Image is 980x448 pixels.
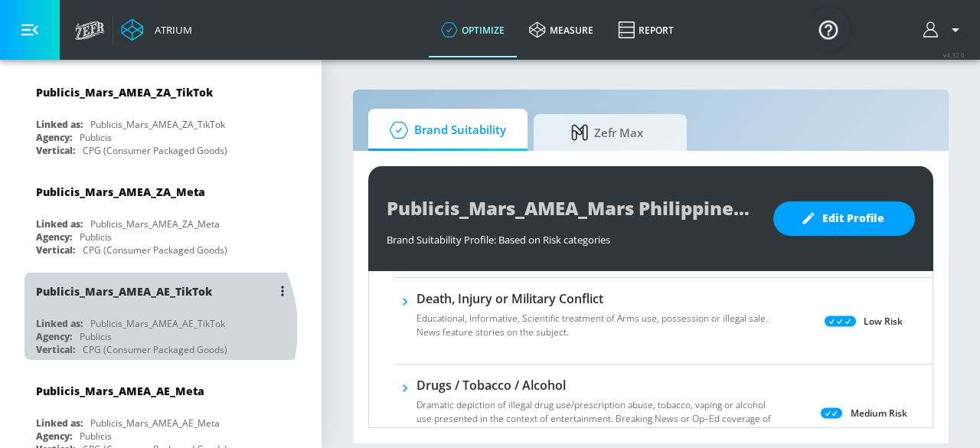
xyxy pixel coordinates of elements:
[416,377,775,394] h6: Drugs / Tobacco / Alcohol
[416,312,775,339] p: Educational, Informative, Scientific treatment of Arms use, possession or illegal sale. News feat...
[24,74,297,161] div: Publicis_Mars_AMEA_ZA_TikTokLinked as:Publicis_Mars_AMEA_ZA_TikTokAgency:PublicisVertical:CPG (Co...
[90,417,220,430] div: Publicis_Mars_AMEA_AE_Meta
[149,23,192,37] div: Atrium
[606,2,686,57] a: Report
[80,430,112,443] div: Publicis
[83,343,227,356] div: CPG (Consumer Packaged Goods)
[36,231,72,244] div: Agency:
[864,313,903,329] p: Low Risk
[36,284,212,299] div: Publicis_Mars_AMEA_AE_TikTok
[429,2,517,57] a: optimize
[773,201,915,236] button: Edit Profile
[90,217,220,231] div: Publicis_Mars_AMEA_ZA_Meta
[36,131,72,144] div: Agency:
[36,118,83,131] div: Linked as:
[517,2,606,57] a: measure
[416,290,775,348] div: Death, Injury or Military ConflictEducational, Informative, Scientific treatment of Arms use, pos...
[36,417,83,430] div: Linked as:
[83,244,227,257] div: CPG (Consumer Packaged Goods)
[807,8,850,51] button: Open Resource Center
[24,173,297,260] div: Publicis_Mars_AMEA_ZA_MetaLinked as:Publicis_Mars_AMEA_ZA_MetaAgency:PublicisVertical:CPG (Consum...
[90,118,225,131] div: Publicis_Mars_AMEA_ZA_TikTok
[804,209,884,228] span: Edit Profile
[24,273,297,360] div: Publicis_Mars_AMEA_AE_TikTokLinked as:Publicis_Mars_AMEA_AE_TikTokAgency:PublicisVertical:CPG (Co...
[36,85,213,100] div: Publicis_Mars_AMEA_ZA_TikTok
[80,231,112,244] div: Publicis
[416,290,775,307] h6: Death, Injury or Military Conflict
[90,317,225,330] div: Publicis_Mars_AMEA_AE_TikTok
[36,244,75,257] div: Vertical:
[80,330,112,343] div: Publicis
[36,185,205,199] div: Publicis_Mars_AMEA_ZA_Meta
[36,317,83,330] div: Linked as:
[36,343,75,356] div: Vertical:
[549,114,665,151] span: Zefr Max
[36,217,83,231] div: Linked as:
[36,144,75,157] div: Vertical:
[851,405,907,421] p: Medium Risk
[83,144,227,157] div: CPG (Consumer Packaged Goods)
[80,131,112,144] div: Publicis
[387,225,758,247] div: Brand Suitability Profile: Based on Risk categories
[121,18,192,41] a: Atrium
[416,398,775,440] p: Dramatic depiction of illegal drug use/prescription abuse, tobacco, vaping or alcohol use present...
[36,430,72,443] div: Agency:
[384,112,506,149] span: Brand Suitability
[36,384,204,398] div: Publicis_Mars_AMEA_AE_Meta
[36,330,72,343] div: Agency:
[943,51,965,59] span: v 4.32.0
